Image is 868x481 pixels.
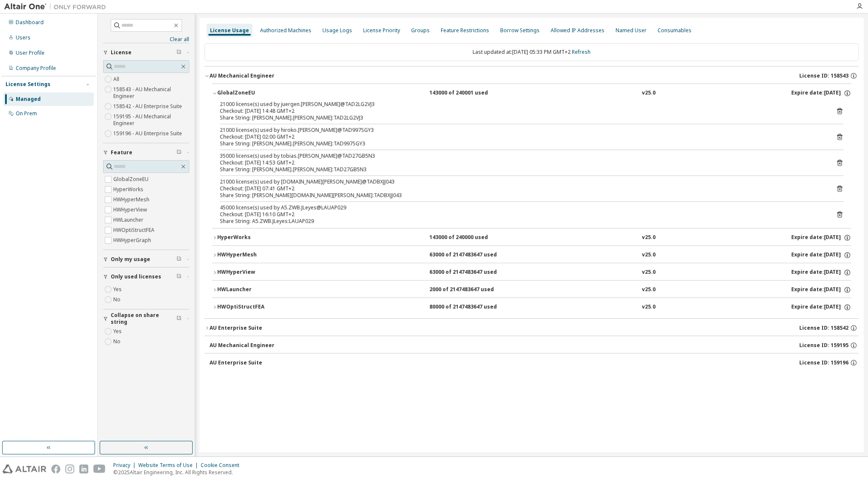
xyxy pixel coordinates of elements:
[113,326,123,336] label: Yes
[212,228,851,247] button: HyperWorks143000 of 240000 usedv25.0Expire date:[DATE]
[551,27,605,34] div: Allowed IP Addresses
[616,27,647,34] div: Named User
[111,49,132,56] span: License
[113,195,151,205] label: HWHyperMesh
[429,251,506,259] div: 63000 of 2147483647 used
[204,319,859,337] button: AU Enterprise SuiteLicense ID: 158542
[201,462,244,469] div: Cookie Consent
[103,267,189,286] button: Only used licenses
[16,110,37,117] div: On Prem
[176,256,182,263] span: Clear filter
[113,84,189,101] label: 158543 - AU Mechanical Engineer
[429,234,506,242] div: 143000 of 240000 used
[113,469,244,476] p: © 2025 Altair Engineering, Inc. All Rights Reserved.
[204,43,859,61] div: Last updated at: [DATE] 05:33 PM GMT+2
[210,72,274,79] div: AU Mechanical Engineer
[16,34,31,41] div: Users
[220,153,823,159] div: 35000 license(s) used by tobias.[PERSON_NAME]@TAD27GB5N3
[217,286,294,294] div: HWLauncher
[642,234,655,242] div: v25.0
[411,27,430,34] div: Groups
[572,48,591,56] a: Refresh
[791,303,851,311] div: Expire date: [DATE]
[220,127,823,133] div: 21000 license(s) used by hiroko.[PERSON_NAME]@TAD997SGY3
[220,108,823,114] div: Checkout: [DATE] 14:48 GMT+2
[93,464,106,473] img: youtube.svg
[111,312,176,325] span: Collapse on share string
[210,359,262,366] div: AU Enterprise Suite
[220,101,823,108] div: 21000 license(s) used by juergen.[PERSON_NAME]@TAD2LG2VJ3
[500,27,540,34] div: Borrow Settings
[103,143,189,162] button: Feature
[176,315,182,322] span: Clear filter
[799,359,848,366] span: License ID: 159196
[642,269,655,276] div: v25.0
[176,149,182,156] span: Clear filter
[217,89,294,97] div: GlobalZoneEU
[16,50,45,56] div: User Profile
[113,111,189,128] label: 159195 - AU Mechanical Engineer
[113,128,184,139] label: 159196 - AU Enterprise Suite
[363,27,400,34] div: License Priority
[429,286,506,294] div: 2000 of 2147483647 used
[220,159,823,166] div: Checkout: [DATE] 14:53 GMT+2
[220,204,823,211] div: 45000 license(s) used by A5.ZWB.JLeyes@LAUAP029
[791,269,851,276] div: Expire date: [DATE]
[204,67,859,85] button: AU Mechanical EngineerLicense ID: 158543
[220,192,823,199] div: Share String: [PERSON_NAME][DOMAIN_NAME][PERSON_NAME]:TADBXJJ043
[217,251,294,259] div: HWHyperMesh
[441,27,489,34] div: Feature Restrictions
[791,286,851,294] div: Expire date: [DATE]
[212,246,851,264] button: HWHyperMesh63000 of 2147483647 usedv25.0Expire date:[DATE]
[176,49,182,56] span: Clear filter
[217,234,294,242] div: HyperWorks
[210,325,262,331] div: AU Enterprise Suite
[103,250,189,269] button: Only my usage
[111,273,161,280] span: Only used licenses
[212,263,851,282] button: HWHyperView63000 of 2147483647 usedv25.0Expire date:[DATE]
[113,235,153,245] label: HWHyperGraph
[220,218,823,225] div: Share String: A5.ZWB.JLeyes:LAUAP029
[212,281,851,299] button: HWLauncher2000 of 2147483647 usedv25.0Expire date:[DATE]
[791,89,851,97] div: Expire date: [DATE]
[220,140,823,147] div: Share String: [PERSON_NAME].[PERSON_NAME]:TAD997SGY3
[113,225,156,235] label: HWOptiStructFEA
[113,215,145,225] label: HWLauncher
[210,342,274,349] div: AU Mechanical Engineer
[176,273,182,280] span: Clear filter
[429,89,506,97] div: 143000 of 240001 used
[210,27,249,34] div: License Usage
[212,298,851,317] button: HWOptiStructFEA80000 of 2147483647 usedv25.0Expire date:[DATE]
[642,286,655,294] div: v25.0
[65,464,74,473] img: instagram.svg
[799,72,848,79] span: License ID: 158543
[16,65,56,72] div: Company Profile
[217,303,294,311] div: HWOptiStructFEA
[799,342,848,349] span: License ID: 159195
[210,353,859,372] button: AU Enterprise SuiteLicense ID: 159196
[103,43,189,62] button: License
[51,464,60,473] img: facebook.svg
[113,284,123,295] label: Yes
[260,27,311,34] div: Authorized Machines
[791,234,851,242] div: Expire date: [DATE]
[113,336,122,347] label: No
[113,74,121,84] label: All
[113,184,145,195] label: HyperWorks
[429,269,506,276] div: 63000 of 2147483647 used
[220,178,823,185] div: 21000 license(s) used by [DOMAIN_NAME][PERSON_NAME]@TADBXJJ043
[4,3,110,11] img: Altair One
[103,36,189,43] a: Clear all
[429,303,506,311] div: 80000 of 2147483647 used
[642,303,655,311] div: v25.0
[322,27,352,34] div: Usage Logs
[210,336,859,355] button: AU Mechanical EngineerLicense ID: 159195
[111,256,150,263] span: Only my usage
[212,84,851,103] button: GlobalZoneEU143000 of 240001 usedv25.0Expire date:[DATE]
[3,464,46,473] img: altair_logo.svg
[103,309,189,328] button: Collapse on share string
[16,19,44,26] div: Dashboard
[111,149,132,156] span: Feature
[220,211,823,218] div: Checkout: [DATE] 16:10 GMT+2
[79,464,88,473] img: linkedin.svg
